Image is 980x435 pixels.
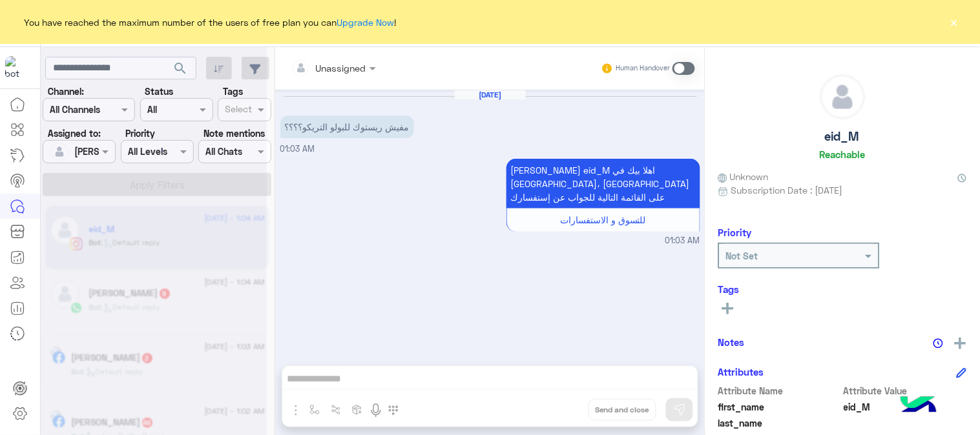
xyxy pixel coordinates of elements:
span: Unknown [718,170,769,183]
span: 01:03 AM [280,144,315,154]
h6: Reachable [820,148,866,160]
h6: Priority [718,227,752,238]
span: eid_M [844,400,968,414]
h6: [DATE] [455,90,526,99]
span: Subscription Date : [DATE] [731,183,843,197]
span: last_name [718,416,842,430]
div: loading... [142,139,165,161]
span: You have reached the maximum number of the users of free plan you can ! [25,15,397,29]
p: 17/8/2025, 1:03 AM [506,159,700,208]
a: Upgrade Now [337,17,395,28]
h6: Attributes [718,366,764,378]
small: Human Handover [616,63,670,74]
img: hulul-logo.png [896,383,941,429]
p: 17/8/2025, 1:03 AM [280,116,414,138]
img: add [955,338,966,349]
span: first_name [718,400,842,414]
img: defaultAdmin.png [821,75,865,119]
div: Select [223,102,252,119]
h6: Notes [718,336,745,348]
button: × [948,15,961,28]
span: للتسوق و الاستفسارات [560,214,646,225]
h6: Tags [718,283,967,295]
span: 01:03 AM [665,235,700,247]
span: Attribute Value [844,384,968,398]
button: Send and close [589,399,656,421]
span: Attribute Name [718,384,842,398]
h5: eid_M [826,129,860,144]
img: notes [933,338,944,349]
img: 713415422032625 [5,56,28,79]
